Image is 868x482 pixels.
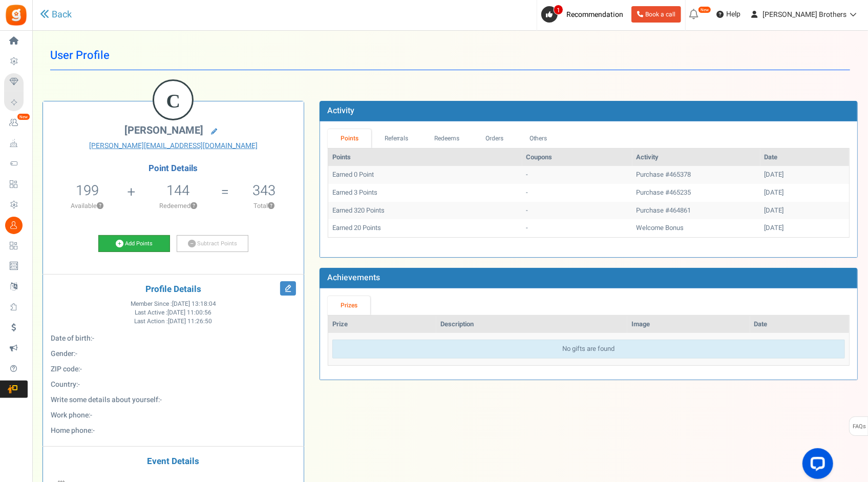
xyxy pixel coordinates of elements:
[166,183,189,198] h5: 144
[765,170,845,180] div: [DATE]
[98,235,170,253] a: Add Points
[724,9,740,19] span: Help
[93,425,95,436] span: -
[230,201,299,211] p: Total
[328,316,437,333] th: Prize
[75,348,77,359] span: -
[280,281,296,296] i: Edit Profile
[522,202,632,220] td: -
[328,129,372,148] a: Points
[328,296,371,315] a: Prizes
[760,149,849,166] th: Date
[154,81,192,121] figcaption: C
[631,6,681,23] a: Book a call
[137,201,220,211] p: Redeemed
[51,333,91,344] b: Date of birth
[332,340,845,359] div: No gifts are found
[522,184,632,202] td: -
[76,180,99,201] span: 199
[632,219,760,237] td: Welcome Bonus
[421,129,473,148] a: Redeems
[763,9,846,20] span: [PERSON_NAME] Brothers
[328,149,522,166] th: Points
[190,203,197,209] button: ?
[51,364,78,374] b: ZIP code
[5,4,28,27] img: Gratisfaction
[124,123,203,138] span: [PERSON_NAME]
[51,410,89,421] b: Work phone
[168,317,212,326] span: [DATE] 11:26:50
[765,206,845,216] div: [DATE]
[50,41,850,70] h1: User Profile
[712,6,745,23] a: Help
[328,184,522,202] td: Earned 3 Points
[80,364,82,374] span: -
[51,410,296,421] p: :
[328,219,522,237] td: Earned 20 Points
[541,6,627,23] a: 1 Recommendation
[750,316,849,333] th: Date
[328,202,522,220] td: Earned 320 Points
[172,300,216,308] span: [DATE] 13:18:04
[43,164,304,173] h4: Point Details
[51,394,158,405] b: Write some details about yourself
[167,308,211,317] span: [DATE] 11:00:56
[51,348,74,359] b: Gender
[632,166,760,184] td: Purchase #465378
[51,285,296,295] h4: Profile Details
[48,201,126,211] p: Available
[17,113,30,120] em: New
[516,129,560,148] a: Others
[131,300,216,308] span: Member Since :
[522,149,632,166] th: Coupons
[327,104,354,117] b: Activity
[765,188,845,198] div: [DATE]
[268,203,274,209] button: ?
[436,316,627,333] th: Description
[177,235,248,253] a: Subtract Points
[90,410,92,421] span: -
[4,114,28,132] a: New
[765,223,845,233] div: [DATE]
[51,333,296,344] p: :
[51,349,296,359] p: :
[51,379,76,390] b: Country
[160,394,162,405] span: -
[327,271,380,284] b: Achievements
[51,425,91,436] b: Home phone
[328,166,522,184] td: Earned 0 Point
[51,395,296,405] p: :
[97,203,103,209] button: ?
[51,364,296,374] p: :
[92,333,94,344] span: -
[51,457,296,467] h4: Event Details
[252,183,276,198] h5: 343
[522,219,632,237] td: -
[51,380,296,390] p: :
[134,317,212,326] span: Last Action :
[51,141,296,151] a: [PERSON_NAME][EMAIL_ADDRESS][DOMAIN_NAME]
[627,316,750,333] th: Image
[632,202,760,220] td: Purchase #464861
[632,149,760,166] th: Activity
[78,379,80,390] span: -
[522,166,632,184] td: -
[852,417,866,436] span: FAQs
[51,426,296,436] p: :
[554,5,563,15] span: 1
[698,6,711,13] em: New
[632,184,760,202] td: Purchase #465235
[566,9,623,20] span: Recommendation
[371,129,421,148] a: Referrals
[135,308,211,317] span: Last Active :
[473,129,517,148] a: Orders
